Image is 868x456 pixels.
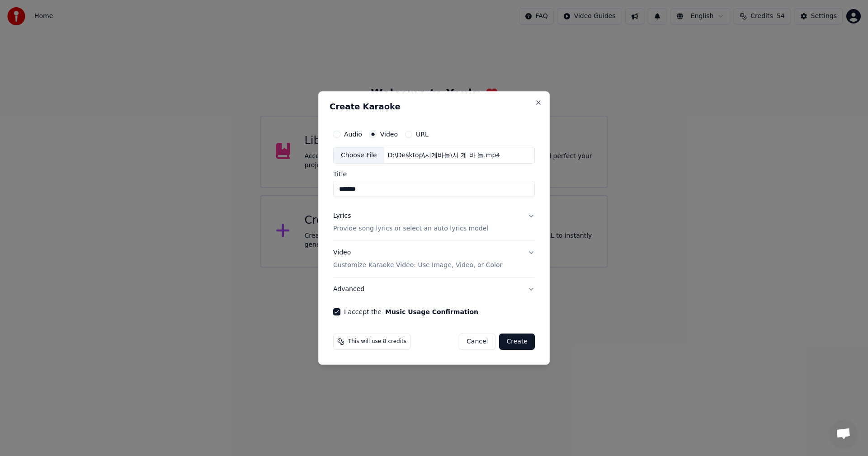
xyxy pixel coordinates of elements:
[333,261,502,270] p: Customize Karaoke Video: Use Image, Video, or Color
[385,309,478,315] button: I accept the
[333,205,535,241] button: LyricsProvide song lyrics or select an auto lyrics model
[416,131,429,137] label: URL
[330,103,538,111] h2: Create Karaoke
[333,212,351,221] div: Lyrics
[333,277,535,301] button: Advanced
[499,334,535,350] button: Create
[384,151,504,160] div: D:\Desktop\시계바늘\시 계 바 늘.mp4
[333,249,502,270] div: Video
[344,131,362,137] label: Audio
[348,338,406,345] span: This will use 8 credits
[459,334,495,350] button: Cancel
[380,131,398,137] label: Video
[344,309,478,315] label: I accept the
[333,171,535,178] label: Title
[334,147,384,164] div: Choose File
[333,241,535,277] button: VideoCustomize Karaoke Video: Use Image, Video, or Color
[333,225,488,234] p: Provide song lyrics or select an auto lyrics model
